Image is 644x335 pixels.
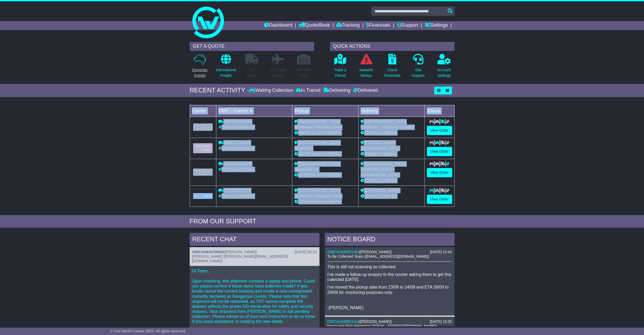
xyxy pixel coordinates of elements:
span: [DATE] [365,131,377,135]
img: Aramex.png [193,143,213,153]
a: AccountSettings [437,54,451,81]
span: Macquarie Park Reception ([EMAIL_ADDRESS][DOMAIN_NAME]) [327,324,437,328]
img: TNT_Domestic.png [193,169,213,176]
div: FROM OUR SUPPORT [190,218,455,225]
a: View Order [427,147,452,156]
span: MP0071140149 [224,141,250,145]
div: - (ETA) [294,172,356,178]
span: [DEMOGRAPHIC_DATA] Healthcare / Reception Desk [294,188,341,198]
span: OWS000649576 [224,162,251,166]
span: 17:00 [378,194,387,198]
span: [DEMOGRAPHIC_DATA] Healthcare [294,141,340,150]
span: [DATE] [299,131,311,135]
div: [DATE] 09:23 [295,250,317,254]
span: VFQZ50045149 [224,188,250,193]
div: (ETA) [361,193,422,199]
span: [PERSON_NAME] [360,250,390,254]
p: Full Loads [245,67,259,78]
p: Track a Parcel [334,67,346,78]
span: [DATE] [299,152,311,156]
span: [DATE] [299,173,311,177]
a: GetSupport [411,54,425,81]
div: - (ETA) [294,199,356,204]
div: (ETA) [361,151,422,157]
span: 17:00 [322,199,332,204]
span: © One World Courier 2025. All rights reserved. [110,329,186,333]
span: 10:21 [312,152,321,156]
div: RECENT ACTIVITY - [190,87,249,94]
p: International Freight [216,67,236,78]
span: 09:00 [312,173,321,177]
div: GET A QUOTE [190,42,314,51]
span: [PERSON_NAME][GEOGRAPHIC_DATA] [361,141,399,150]
a: Track aParcel [334,54,347,81]
span: [PERSON_NAME] [360,319,390,324]
a: View Order [427,195,452,204]
p: Air / Sea Depot [297,67,311,78]
p: Account Settings [437,67,451,78]
p: Get Support [412,67,424,78]
span: OWCAU649885AU [222,125,254,129]
a: InternationalFreight [216,54,236,81]
span: [DATE] [365,152,377,156]
p: Air & Sea Freight [270,67,286,78]
span: [DATE] [365,194,377,198]
span: [PERSON_NAME] [226,250,256,254]
img: GetCarrierServiceLogo [193,194,213,199]
a: CheckFinancials [384,54,401,81]
a: Support [397,21,418,30]
div: [DATE] 10:41 [430,250,452,254]
td: Status [424,105,454,117]
span: [DEMOGRAPHIC_DATA] Healthcare Ltd [294,162,340,171]
p: This is still not scanning as collected. [327,264,452,269]
p: I've moved the pickup date from 23/09 to 24/09 and ETA 26/09 to 29/09 for monitoring purposes only. [327,285,452,295]
a: View Order [427,168,452,177]
div: ( ) [327,250,452,254]
td: OWC / Carrier # [216,105,292,117]
span: St [PERSON_NAME] [365,188,399,193]
span: 17:00 [378,178,387,183]
span: 09:00 [312,199,321,204]
span: [DEMOGRAPHIC_DATA] Healthcare - Holy Spirit Croydon [361,119,414,129]
div: In Transit [294,88,322,93]
a: Dashboard [264,21,292,30]
a: OWCAU648921AU [327,319,359,324]
span: OWCAU649866AU [222,194,254,198]
a: Settings [425,21,448,30]
p: Domestic Freight [192,67,207,78]
p: -[PERSON_NAME] [327,305,452,310]
span: 11:26 [312,131,321,135]
span: 17:00 [322,131,332,135]
div: ( ) [192,250,317,254]
div: - (ETA) [294,130,356,136]
span: 17:00 [378,152,387,156]
a: NetworkDelays [359,54,373,81]
span: [PERSON_NAME] ([PERSON_NAME][EMAIL_ADDRESS][DOMAIN_NAME]) [192,254,288,263]
div: Delivering [322,88,352,93]
span: 17:00 [378,131,387,135]
a: OWCAU648921AU [327,250,359,254]
div: (ETA) [361,130,422,136]
p: I've made a follow-up enquiry to the courier asking them to get this collected [DATE] [327,272,452,282]
p: Network Delays [359,67,373,78]
span: [DEMOGRAPHIC_DATA] Healthcare / Reception Desk [294,119,341,129]
td: Carrier [190,105,216,117]
div: [DATE] 10:35 [430,319,452,324]
div: - (ETA) [294,151,356,157]
p: Check Financials [384,67,400,78]
span: 17:00 [322,173,332,177]
span: [DEMOGRAPHIC_DATA] Healthcare Limited - [GEOGRAPHIC_DATA] [361,162,406,177]
span: OWCAU649576AU [222,167,254,171]
div: RECENT CHAT [190,233,319,247]
td: Pickup [292,105,359,117]
span: OWCAU649818AU [222,146,254,150]
span: 17:00 [322,152,332,156]
div: QUICK ACTIONS [330,42,455,51]
span: [DATE] [299,199,311,204]
td: Delivery [358,105,424,117]
a: DomesticFreight [192,54,208,81]
div: NOTICE BOARD [325,233,455,247]
span: [DATE] [365,178,377,183]
div: Delivered [352,88,378,93]
a: View Order [427,126,452,135]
